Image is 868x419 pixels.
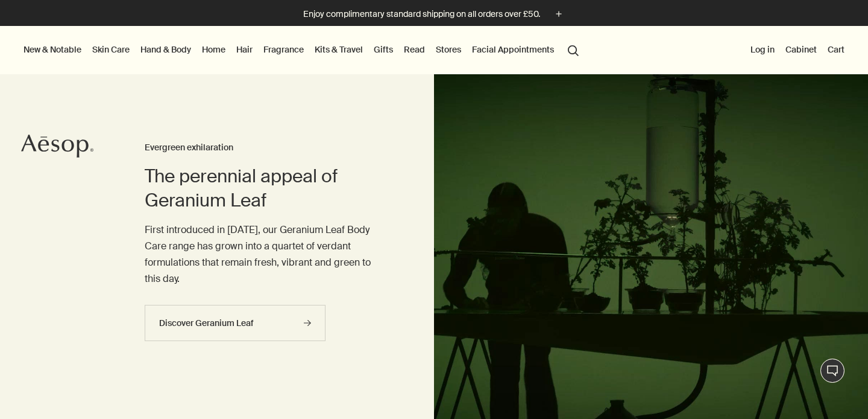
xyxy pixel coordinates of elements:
[200,42,228,57] a: Home
[783,42,819,57] a: Cabinet
[145,305,325,341] a: Discover Geranium Leaf
[820,359,844,383] button: Live Assistance
[145,222,386,287] p: First introduced in [DATE], our Geranium Leaf Body Care range has grown into a quartet of verdant...
[145,164,386,213] h2: The perennial appeal of Geranium Leaf
[433,42,464,57] button: Stores
[401,42,427,57] a: Read
[21,42,84,57] button: New & Notable
[21,26,584,74] nav: primary
[470,42,556,57] a: Facial Appointments
[748,26,847,74] nav: supplementary
[21,134,93,161] a: Aesop
[303,8,540,21] p: Enjoy complimentary standard shipping on all orders over £50.
[90,42,132,57] a: Skin Care
[312,42,365,57] a: Kits & Travel
[562,38,584,61] button: Open search
[261,42,306,57] a: Fragrance
[234,42,255,57] a: Hair
[138,42,193,57] a: Hand & Body
[748,42,777,57] button: Log in
[145,141,386,155] h3: Evergreen exhilaration
[371,42,395,57] a: Gifts
[21,134,93,158] svg: Aesop
[825,42,847,57] button: Cart
[303,7,565,21] button: Enjoy complimentary standard shipping on all orders over £50.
